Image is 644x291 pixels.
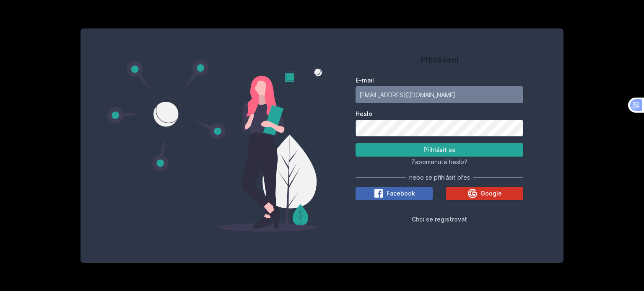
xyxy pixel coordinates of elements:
h1: Přihlášení [356,54,523,66]
label: E-mail [356,76,523,85]
span: Zapomenuté heslo? [411,158,467,165]
span: Facebook [387,189,415,198]
button: Facebook [356,187,433,200]
button: Chci se registrovat [412,214,467,224]
label: Heslo [356,110,523,118]
span: nebo se přihlásit přes [409,173,470,182]
input: Tvoje e-mailová adresa [356,86,523,103]
button: Google [446,187,523,200]
button: Přihlásit se [356,143,523,157]
span: Chci se registrovat [412,216,467,223]
span: Google [480,189,502,198]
